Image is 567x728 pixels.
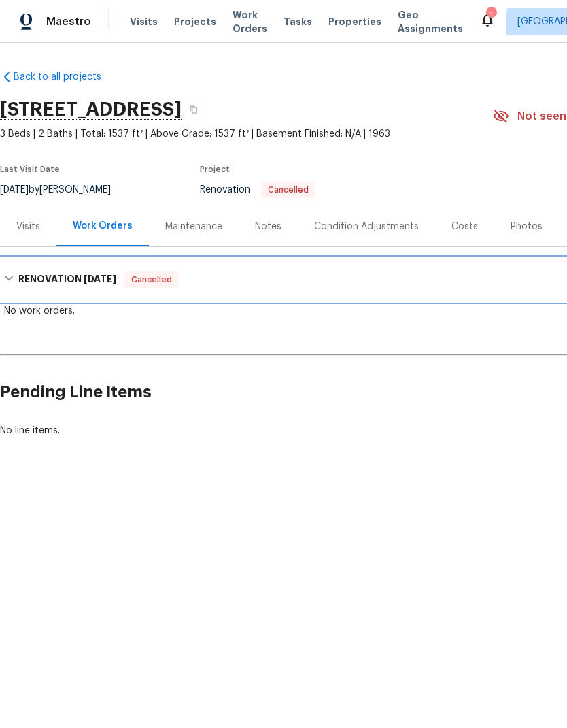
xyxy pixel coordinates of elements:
div: 1 [486,8,496,22]
div: Costs [451,220,478,233]
span: Projects [174,15,216,29]
span: [DATE] [84,274,116,284]
div: Condition Adjustments [314,220,419,233]
span: Work Orders [233,8,267,35]
div: Work Orders [73,219,133,233]
button: Copy Address [182,97,206,122]
div: Notes [255,220,281,233]
div: Maintenance [165,220,222,233]
h6: RENOVATION [18,271,116,288]
div: Photos [511,220,543,233]
span: Project [200,165,230,173]
span: Maestro [46,15,91,29]
span: Tasks [283,17,312,27]
span: Geo Assignments [398,8,463,35]
span: Cancelled [262,186,314,194]
span: Renovation [200,185,315,195]
span: Visits [130,15,158,29]
span: Properties [328,15,381,29]
span: Cancelled [126,273,177,286]
div: Visits [16,220,40,233]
